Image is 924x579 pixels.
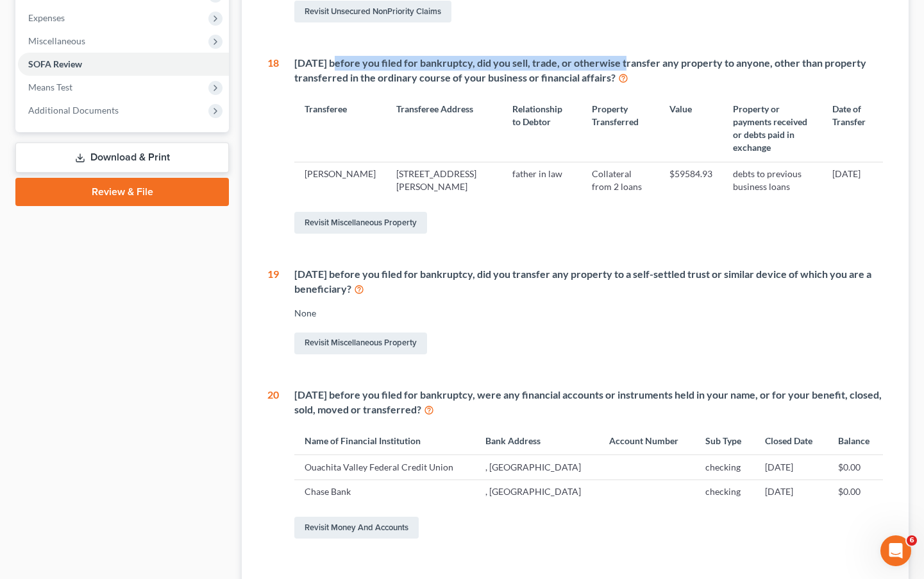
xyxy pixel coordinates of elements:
div: 19 [267,267,279,357]
td: , [GEOGRAPHIC_DATA] [475,480,599,504]
span: Miscellaneous [28,35,85,46]
th: Account Number [599,427,694,454]
th: Closed Date [755,427,827,454]
td: checking [695,480,755,504]
td: [PERSON_NAME] [294,162,386,199]
a: Revisit Miscellaneous Property [294,212,427,234]
a: Revisit Money and Accounts [294,517,419,539]
td: Ouachita Valley Federal Credit Union [294,455,475,480]
td: [DATE] [755,455,827,480]
div: None [294,307,883,320]
td: Chase Bank [294,480,475,504]
td: Collateral from 2 loans [582,162,659,199]
td: $0.00 [828,480,883,504]
td: $59584.93 [659,162,723,199]
span: 6 [907,535,917,546]
div: [DATE] before you filed for bankruptcy, did you transfer any property to a self-settled trust or ... [294,267,883,297]
a: Review & File [15,178,229,206]
td: $0.00 [828,455,883,480]
a: Download & Print [15,143,229,173]
th: Sub Type [695,427,755,454]
td: debts to previous business loans [723,162,823,199]
span: Additional Documents [28,105,119,116]
th: Relationship to Debtor [502,96,582,162]
div: [DATE] before you filed for bankruptcy, were any financial accounts or instruments held in your n... [294,388,883,417]
td: [DATE] [755,480,827,504]
a: Revisit Unsecured NonPriority Claims [294,1,451,22]
th: Property or payments received or debts paid in exchange [723,96,823,162]
th: Date of Transfer [822,96,883,162]
th: Property Transferred [582,96,659,162]
span: Means Test [28,82,72,92]
td: checking [695,455,755,480]
th: Transferee [294,96,386,162]
a: SOFA Review [18,53,229,76]
div: 20 [267,388,279,541]
span: SOFA Review [28,58,82,69]
td: father in law [502,162,582,199]
th: Bank Address [475,427,599,454]
td: [DATE] [822,162,883,199]
iframe: Intercom live chat [880,535,911,566]
th: Value [659,96,723,162]
th: Balance [828,427,883,454]
a: Revisit Miscellaneous Property [294,333,427,354]
th: Transferee Address [386,96,502,162]
span: Expenses [28,12,65,23]
td: , [GEOGRAPHIC_DATA] [475,455,599,480]
th: Name of Financial Institution [294,427,475,454]
td: [STREET_ADDRESS][PERSON_NAME] [386,162,502,199]
div: [DATE] before you filed for bankruptcy, did you sell, trade, or otherwise transfer any property t... [294,56,883,85]
div: 18 [267,56,279,236]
